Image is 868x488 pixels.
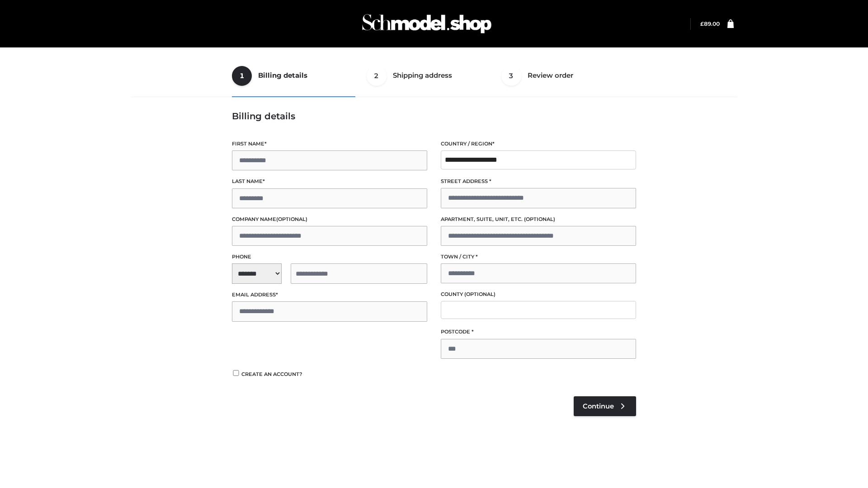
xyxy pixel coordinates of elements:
[700,20,720,27] bdi: 89.00
[700,20,704,27] span: £
[232,370,240,376] input: Create an account?
[441,140,636,148] label: Country / Region
[232,253,427,261] label: Phone
[700,20,720,27] a: £89.00
[583,402,614,410] span: Continue
[441,290,636,299] label: County
[441,215,636,224] label: Apartment, suite, unit, etc.
[232,177,427,186] label: Last name
[232,111,636,122] h3: Billing details
[441,177,636,186] label: Street address
[441,328,636,336] label: Postcode
[441,253,636,261] label: Town / City
[524,216,555,222] span: (optional)
[232,140,427,148] label: First name
[276,216,307,222] span: (optional)
[464,291,495,297] span: (optional)
[241,371,302,377] span: Create an account?
[232,215,427,224] label: Company name
[574,396,636,416] a: Continue
[232,291,427,299] label: Email address
[359,6,495,42] img: Schmodel Admin 964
